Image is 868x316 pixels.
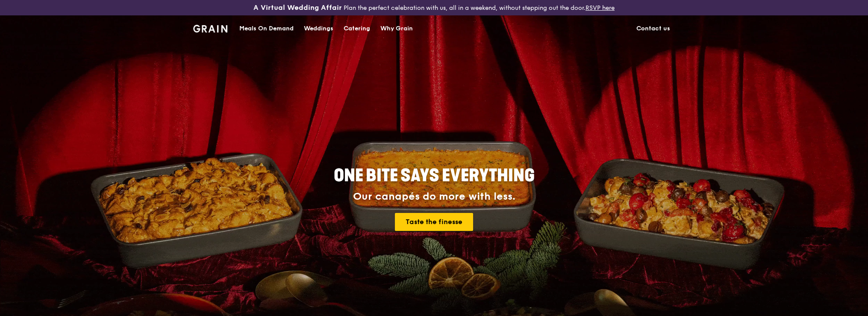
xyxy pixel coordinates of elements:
a: RSVP here [586,4,615,12]
div: Our canapés do more with less. [280,191,588,203]
a: GrainGrain [193,15,228,41]
a: Catering [338,16,375,41]
div: Meals On Demand [239,16,294,41]
div: Catering [344,16,370,41]
a: Why Grain [375,16,418,41]
a: Contact us [631,16,675,41]
img: Grain [193,25,228,32]
div: Plan the perfect celebration with us, all in a weekend, without stepping out the door. [188,3,680,12]
a: Weddings [299,16,338,41]
div: Why Grain [380,16,413,41]
span: ONE BITE SAYS EVERYTHING [334,165,535,186]
h3: A Virtual Wedding Affair [253,3,342,12]
div: Weddings [304,16,333,41]
a: Taste the finesse [395,213,473,231]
